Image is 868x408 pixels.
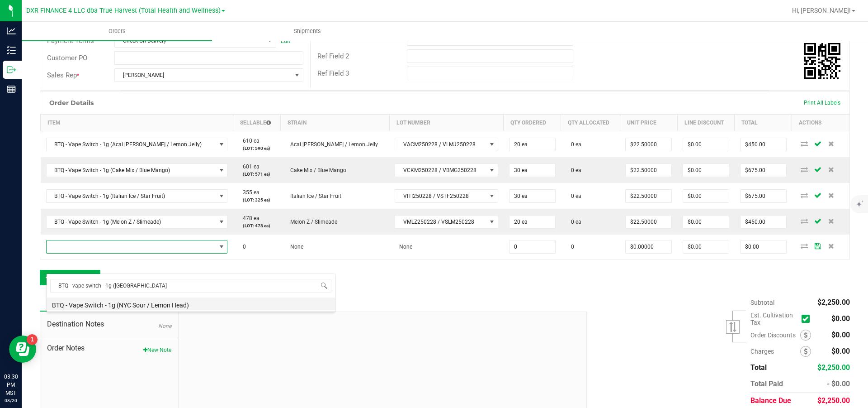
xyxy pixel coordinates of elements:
input: 0 [741,240,786,253]
span: Subtotal [750,299,774,306]
span: None [395,244,412,250]
span: Customer PO [47,54,87,62]
button: Add New Detail [40,270,100,285]
input: 0 [626,138,671,151]
span: Hi, [PERSON_NAME]! [792,7,851,14]
span: Ref Field 3 [317,69,349,77]
span: Payment Terms [47,37,94,45]
input: 0 [509,240,555,253]
p: 03:30 PM MST [4,373,18,397]
span: Shipments [282,27,333,35]
span: None [158,323,171,329]
span: Delete Order Detail [825,243,838,249]
span: - $0.00 [827,379,850,388]
span: Cake Mix / Blue Mango [286,167,346,173]
inline-svg: Reports [7,85,16,94]
span: 0 [238,244,246,250]
span: Melon Z / Slimeade [286,219,337,225]
h1: Order Details [49,99,94,106]
span: NO DATA FOUND [46,138,228,151]
span: NO DATA FOUND [46,163,228,177]
input: 0 [741,216,786,228]
span: Save Order Detail [811,243,825,249]
th: Unit Price [620,115,677,131]
span: 478 ea [238,215,259,221]
input: 0 [741,190,786,202]
span: NO DATA FOUND [46,215,228,229]
span: Delete Order Detail [825,192,838,198]
span: BTQ - Vape Switch - 1g (Italian Ice / Star Fruit) [47,190,216,202]
span: 0 ea [566,219,581,225]
input: 0 [683,240,729,253]
span: $2,250.00 [817,363,850,372]
span: Est. Cultivation Tax [750,312,798,326]
span: DXR FINANCE 4 LLC dba True Harvest (Total Health and Wellness) [26,7,221,14]
qrcode: 00002327 [804,43,840,79]
div: Notes [40,294,94,312]
input: 0 [741,138,786,151]
span: Total [750,363,767,372]
span: Sales Rep [47,71,77,79]
span: $0.00 [831,314,850,323]
span: NO DATA FOUND [46,189,228,203]
span: Italian Ice / Star Fruit [286,193,341,199]
input: 0 [683,164,729,177]
p: (LOT: 590 ea) [238,145,275,152]
span: VMLZ250228 / VSLM250228 [395,216,486,228]
span: 610 ea [238,138,259,144]
img: Scan me! [804,43,840,79]
input: 0 [626,216,671,228]
span: Delete Order Detail [825,167,838,172]
a: Shipments [212,22,402,41]
input: 0 [509,190,555,202]
button: New Note [143,346,171,354]
iframe: Resource center unread badge [27,334,38,345]
th: Item [41,115,233,131]
span: Delete Order Detail [825,218,838,224]
p: (LOT: 478 ea) [238,222,275,229]
span: Orders [96,27,138,35]
p: 08/20 [4,397,18,404]
p: (LOT: 325 ea) [238,197,275,203]
span: $2,250.00 [817,298,850,307]
th: Strain [280,115,389,131]
span: 0 ea [566,141,581,148]
span: Delete Order Detail [825,141,838,146]
span: Balance Due [750,396,791,405]
input: 0 [509,138,555,151]
th: Lot Number [389,115,503,131]
span: Save Order Detail [811,218,825,224]
span: 0 ea [566,167,581,173]
input: 0 [683,138,729,151]
span: Save Order Detail [811,192,825,198]
span: BTQ - Vape Switch - 1g (Melon Z / Slimeade) [47,216,216,228]
span: VITI250228 / VSTF250228 [395,190,486,202]
span: Acai [PERSON_NAME] / Lemon Jelly [286,141,378,148]
span: Save Order Detail [811,141,825,146]
input: 0 [683,190,729,202]
th: Sellable [233,115,280,131]
input: 0 [509,164,555,177]
th: Line Discount [677,115,735,131]
span: 0 [566,244,574,250]
th: Qty Ordered [504,115,561,131]
span: [PERSON_NAME] [115,69,291,82]
span: Order Discounts [750,331,800,339]
span: 355 ea [238,189,259,196]
input: 0 [626,190,671,202]
span: $0.00 [831,347,850,355]
a: Orders [22,22,212,41]
span: None [286,244,303,250]
inline-svg: Inventory [7,46,16,55]
span: Ref Field 1 [317,35,349,43]
span: VACM250228 / VLMJ250228 [395,138,486,151]
th: Total [735,115,792,131]
input: 0 [626,240,671,253]
inline-svg: Analytics [7,26,16,35]
iframe: Resource center [9,336,36,363]
th: Actions [792,115,849,131]
span: Save Order Detail [811,167,825,172]
span: $2,250.00 [817,396,850,405]
th: Qty Allocated [561,115,620,131]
